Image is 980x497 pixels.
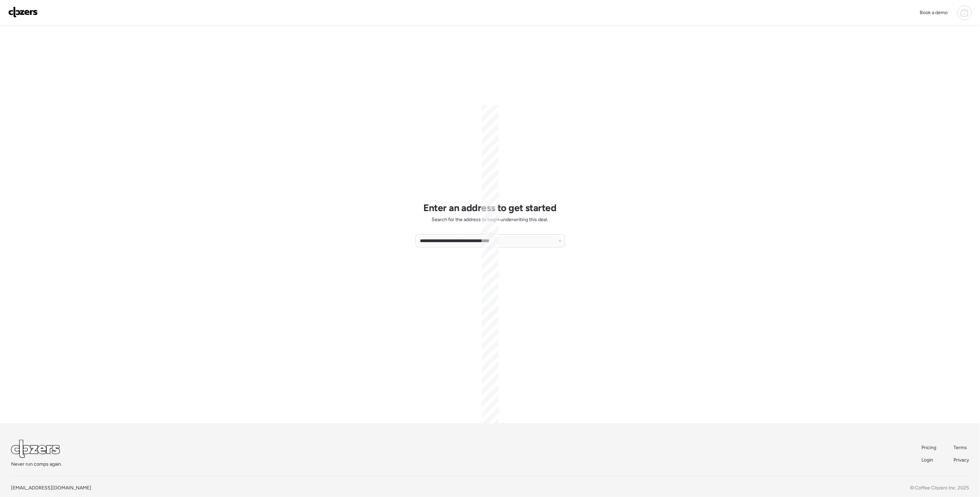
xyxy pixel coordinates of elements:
[424,202,557,214] h1: Enter an address to get started
[921,457,933,463] span: Login
[921,457,937,464] a: Login
[921,444,937,451] a: Pricing
[921,445,936,451] span: Pricing
[11,485,91,491] a: [EMAIL_ADDRESS][DOMAIN_NAME]
[953,445,967,451] span: Terms
[910,485,969,491] span: © Coffee Clozers Inc. 2025
[920,10,948,15] span: Book a demo
[11,461,62,468] span: Never run comps again.
[953,457,969,463] span: Privacy
[953,444,969,451] a: Terms
[432,216,548,223] span: Search for the address to begin underwriting this deal.
[11,440,60,458] img: Logo Light
[953,457,969,464] a: Privacy
[8,7,38,18] img: Logo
